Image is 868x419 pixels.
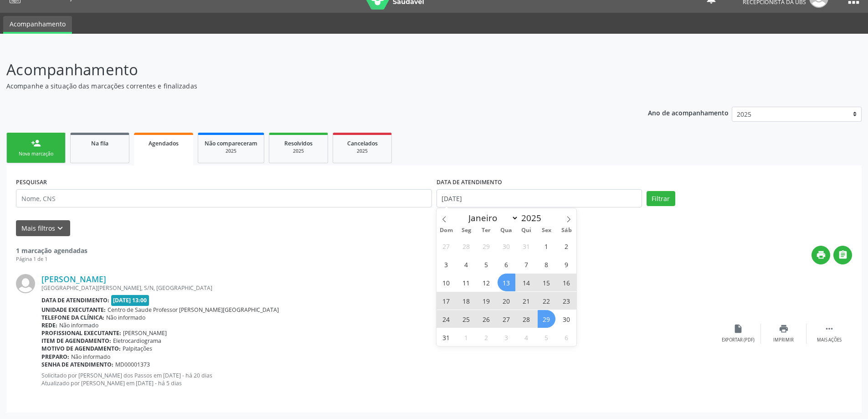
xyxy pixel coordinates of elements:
[41,321,57,329] b: Rede:
[648,107,729,118] p: Ano de acompanhamento
[478,274,495,291] span: Agosto 12, 2025
[478,292,495,310] span: Agosto 19, 2025
[647,191,675,207] button: Filtrar
[31,138,41,148] div: person_add
[498,292,515,310] span: Agosto 20, 2025
[518,274,535,291] span: Agosto 14, 2025
[558,274,575,291] span: Agosto 16, 2025
[437,328,455,346] span: Agosto 31, 2025
[111,295,149,305] span: [DATE] 13:00
[838,250,848,260] i: 
[457,328,475,346] span: Setembro 1, 2025
[41,329,121,337] b: Profissional executante:
[464,212,519,224] select: Month
[722,337,755,343] div: Exportar (PDF)
[516,228,536,233] span: Qui
[41,337,111,345] b: Item de agendamento:
[59,321,98,329] span: Não informado
[538,328,555,346] span: Setembro 5, 2025
[3,16,72,34] a: Acompanhamento
[498,237,515,255] span: Julho 30, 2025
[558,310,575,328] span: Agosto 30, 2025
[6,58,605,81] p: Acompanhamento
[538,255,555,273] span: Agosto 8, 2025
[437,175,502,189] label: DATA DE ATENDIMENTO
[6,81,605,91] p: Acompanhe a situação das marcações correntes e finalizadas
[498,328,515,346] span: Setembro 3, 2025
[13,150,59,157] div: Nova marcação
[437,189,642,207] input: Selecione um intervalo
[817,337,842,343] div: Mais ações
[518,310,535,328] span: Agosto 28, 2025
[437,292,455,310] span: Agosto 17, 2025
[437,255,455,273] span: Agosto 3, 2025
[123,329,167,337] span: [PERSON_NAME]
[347,140,378,147] span: Cancelados
[779,324,789,334] i: print
[113,337,161,345] span: Eletrocardiograma
[478,255,495,273] span: Agosto 5, 2025
[518,255,535,273] span: Agosto 7, 2025
[498,310,515,328] span: Agosto 27, 2025
[518,292,535,310] span: Agosto 21, 2025
[833,246,852,264] button: 
[518,237,535,255] span: Julho 31, 2025
[16,246,87,255] strong: 1 marcação agendadas
[478,310,495,328] span: Agosto 26, 2025
[558,237,575,255] span: Agosto 2, 2025
[149,140,179,147] span: Agendados
[284,140,313,147] span: Resolvidos
[498,274,515,291] span: Agosto 13, 2025
[457,237,475,255] span: Julho 28, 2025
[41,361,113,368] b: Senha de atendimento:
[478,328,495,346] span: Setembro 2, 2025
[457,292,475,310] span: Agosto 18, 2025
[108,306,279,314] span: Centro de Saude Professor [PERSON_NAME][GEOGRAPHIC_DATA]
[71,353,110,361] span: Não informado
[276,148,321,155] div: 2025
[496,228,516,233] span: Qua
[115,361,150,368] span: MD00001373
[457,255,475,273] span: Agosto 4, 2025
[41,314,104,321] b: Telefone da clínica:
[773,337,794,343] div: Imprimir
[538,237,555,255] span: Agosto 1, 2025
[518,328,535,346] span: Setembro 4, 2025
[205,148,257,155] div: 2025
[16,175,47,189] label: PESQUISAR
[457,310,475,328] span: Agosto 25, 2025
[538,274,555,291] span: Agosto 15, 2025
[538,310,555,328] span: Agosto 29, 2025
[476,228,496,233] span: Ter
[41,372,715,387] p: Solicitado por [PERSON_NAME] dos Passos em [DATE] - há 20 dias Atualizado por [PERSON_NAME] em [D...
[538,292,555,310] span: Agosto 22, 2025
[91,140,108,147] span: Na fila
[457,274,475,291] span: Agosto 11, 2025
[824,324,834,334] i: 
[437,310,455,328] span: Agosto 24, 2025
[41,296,109,304] b: Data de atendimento:
[16,255,87,263] div: Página 1 de 1
[816,250,826,260] i: print
[339,148,385,155] div: 2025
[123,345,152,352] span: Palpitações
[16,220,70,236] button: Mais filtroskeyboard_arrow_down
[556,228,576,233] span: Sáb
[16,189,432,207] input: Nome, CNS
[41,274,106,284] a: [PERSON_NAME]
[437,237,455,255] span: Julho 27, 2025
[536,228,556,233] span: Sex
[812,246,830,264] button: print
[16,274,35,293] img: img
[41,306,106,314] b: Unidade executante:
[106,314,145,321] span: Não informado
[55,223,65,233] i: keyboard_arrow_down
[41,345,121,352] b: Motivo de agendamento:
[519,212,549,224] input: Year
[558,292,575,310] span: Agosto 23, 2025
[478,237,495,255] span: Julho 29, 2025
[437,274,455,291] span: Agosto 10, 2025
[41,353,69,361] b: Preparo:
[205,140,257,147] span: Não compareceram
[437,228,457,233] span: Dom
